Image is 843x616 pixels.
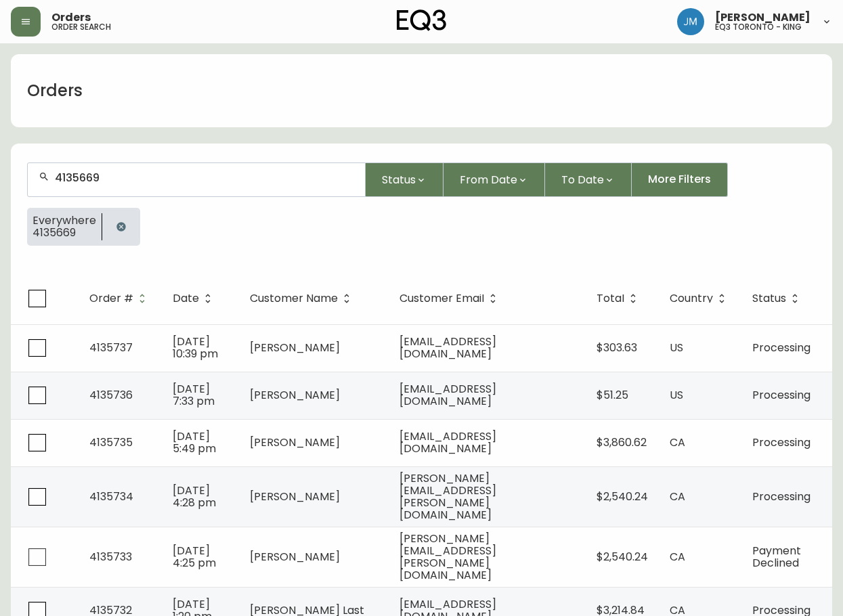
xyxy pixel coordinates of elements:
span: Total [597,292,642,305]
span: Status [382,171,416,188]
span: Order # [89,292,151,305]
span: Processing [752,489,810,504]
span: From Date [460,171,517,188]
button: To Date [545,162,632,197]
span: [DATE] 4:25 pm [173,543,216,571]
button: From Date [444,162,545,197]
img: b88646003a19a9f750de19192e969c24 [677,8,704,35]
img: logo [397,9,447,31]
span: $2,540.24 [597,549,648,565]
span: [DATE] 4:28 pm [173,483,216,510]
span: [PERSON_NAME][EMAIL_ADDRESS][PERSON_NAME][DOMAIN_NAME] [399,470,496,523]
button: Status [366,162,444,197]
span: 4135737 [89,340,133,355]
span: More Filters [648,172,711,187]
span: [PERSON_NAME] [250,435,340,450]
button: More Filters [632,162,728,197]
span: Customer Name [250,292,355,305]
span: [PERSON_NAME] [715,12,810,23]
span: Customer Email [399,292,502,305]
span: Date [173,294,199,303]
span: 4135734 [89,489,133,504]
span: Customer Name [250,294,338,303]
span: CA [670,435,685,450]
span: 4135733 [89,549,132,565]
span: [DATE] 5:49 pm [173,428,216,456]
span: 4135736 [89,387,133,403]
span: Payment Declined [752,543,801,571]
span: Status [752,294,786,303]
span: CA [670,489,685,504]
span: [EMAIL_ADDRESS][DOMAIN_NAME] [399,428,496,456]
span: [DATE] 7:33 pm [173,381,215,409]
span: Processing [752,435,810,450]
span: Orders [51,12,91,23]
span: Processing [752,387,810,403]
span: Country [670,294,713,303]
span: [PERSON_NAME] [250,340,340,355]
span: Everywhere [33,215,96,227]
h1: Orders [27,79,83,102]
span: $51.25 [597,387,628,403]
span: Date [173,292,217,305]
span: US [670,387,683,403]
span: [DATE] 10:39 pm [173,334,218,361]
span: US [670,340,683,355]
h5: order search [51,23,111,31]
span: To Date [561,171,604,188]
span: Country [670,292,731,305]
span: Order # [89,294,133,303]
span: [PERSON_NAME] [250,549,340,565]
span: [EMAIL_ADDRESS][DOMAIN_NAME] [399,381,496,409]
span: [PERSON_NAME] [250,387,340,403]
span: $303.63 [597,340,637,355]
span: Customer Email [399,294,484,303]
span: $2,540.24 [597,489,648,504]
span: Status [752,292,804,305]
span: 4135669 [33,227,96,239]
span: Total [597,294,624,303]
h5: eq3 toronto - king [715,23,802,31]
span: [EMAIL_ADDRESS][DOMAIN_NAME] [399,334,496,361]
span: $3,860.62 [597,435,647,450]
input: Search [55,171,354,184]
span: [PERSON_NAME] [250,489,340,504]
span: Processing [752,340,810,355]
span: CA [670,549,685,565]
span: [PERSON_NAME][EMAIL_ADDRESS][PERSON_NAME][DOMAIN_NAME] [399,531,496,583]
span: 4135735 [89,435,133,450]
